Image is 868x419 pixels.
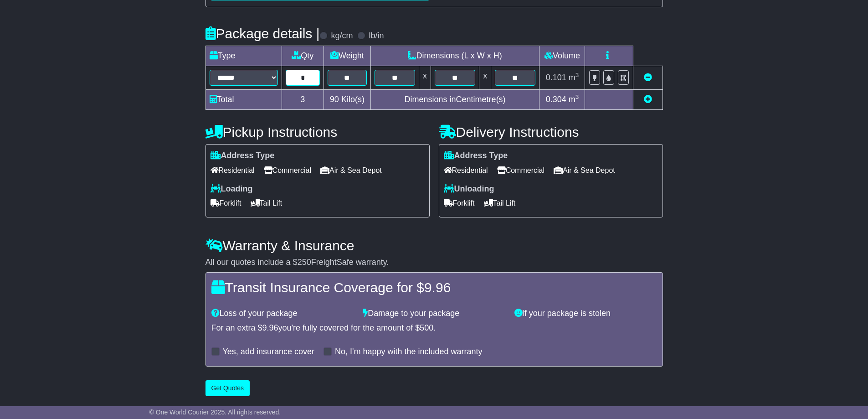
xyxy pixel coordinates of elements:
td: Weight [324,46,371,66]
label: Loading [211,184,253,194]
label: Unloading [444,184,494,194]
label: Address Type [211,151,275,161]
td: x [419,66,431,90]
span: 0.304 [546,95,566,104]
label: Address Type [444,151,508,161]
label: No, I'm happy with the included warranty [335,347,483,357]
sup: 3 [575,93,579,100]
a: Add new item [644,95,652,104]
span: Residential [211,163,255,177]
span: 250 [298,258,311,267]
span: 9.96 [262,323,278,332]
h4: Package details | [205,26,320,41]
h4: Pickup Instructions [205,124,430,140]
td: Total [205,90,282,110]
a: Remove this item [644,73,652,82]
span: 90 [330,95,339,104]
span: Commercial [497,163,544,177]
h4: Transit Insurance Coverage for $ [211,280,657,295]
span: 500 [420,323,433,332]
span: Air & Sea Depot [554,163,615,177]
div: All our quotes include a $ FreightSafe warranty. [205,258,663,268]
div: For an extra $ you're fully covered for the amount of $ . [211,323,657,333]
label: Yes, add insurance cover [223,347,314,357]
span: Tail Lift [484,196,516,210]
td: Volume [539,46,585,66]
div: Damage to your package [358,309,510,319]
td: x [479,66,491,90]
span: m [569,73,579,82]
div: If your package is stolen [510,309,662,319]
td: Type [205,46,282,66]
label: lb/in [369,31,384,41]
span: Forklift [211,196,241,210]
span: Tail Lift [251,196,282,210]
div: Loss of your package [207,309,359,319]
button: Get Quotes [205,380,250,396]
span: m [569,95,579,104]
sup: 3 [575,72,579,78]
span: 0.101 [546,73,566,82]
td: Kilo(s) [324,90,371,110]
h4: Delivery Instructions [439,124,663,140]
td: 3 [282,90,324,110]
span: 9.96 [424,280,451,295]
td: Dimensions in Centimetre(s) [370,90,539,110]
label: kg/cm [331,31,353,41]
td: Dimensions (L x W x H) [370,46,539,66]
span: Commercial [264,163,311,177]
span: Air & Sea Depot [320,163,382,177]
td: Qty [282,46,324,66]
span: © One World Courier 2025. All rights reserved. [149,409,281,416]
h4: Warranty & Insurance [205,238,663,253]
span: Residential [444,163,488,177]
span: Forklift [444,196,475,210]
